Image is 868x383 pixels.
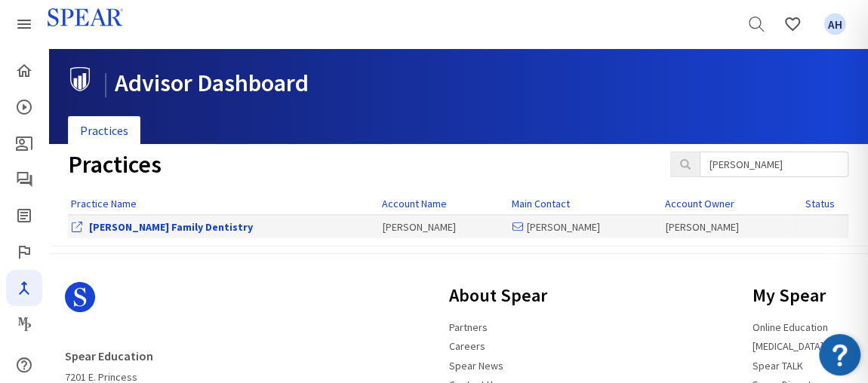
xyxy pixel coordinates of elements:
h1: Advisor Dashboard [68,67,837,97]
a: Patient Education [6,125,42,161]
a: Careers [440,333,494,359]
div: [PERSON_NAME] [383,219,505,234]
a: Spear Talk [6,161,42,198]
a: Status [805,197,835,210]
a: Search [738,6,774,42]
a: Home [6,53,42,89]
div: [PERSON_NAME] [512,219,658,234]
a: Favorites [774,6,811,42]
a: Practices [68,116,140,146]
a: Spear News [440,353,512,378]
a: View Office Dashboard [89,220,253,234]
svg: Spear Logo [65,282,95,312]
span: | [103,68,109,98]
a: Spear TALK [743,353,812,378]
h3: My Spear [743,276,859,315]
span: AH [824,14,846,35]
a: Courses [6,89,42,125]
a: Faculty Club Elite [6,234,42,270]
input: Search Practices [700,152,848,177]
a: Practice Name [71,197,137,210]
a: Main Contact [512,197,570,210]
a: Spear Digest [6,198,42,234]
button: Open Resource Center [819,334,860,375]
a: Spear Logo [65,276,283,330]
a: Navigator Pro [6,270,42,306]
a: Account Owner [664,197,734,210]
img: Resource Center badge [819,334,860,375]
a: Masters Program [6,306,42,342]
a: Favorites [817,6,853,42]
a: Account Name [382,197,447,210]
h3: About Spear [440,276,586,315]
a: Spear Products [6,6,42,42]
h1: Practices [68,152,648,178]
a: Spear Education [65,342,162,369]
a: Help [6,347,42,383]
a: Partners [440,314,497,340]
div: [PERSON_NAME] [665,219,787,234]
